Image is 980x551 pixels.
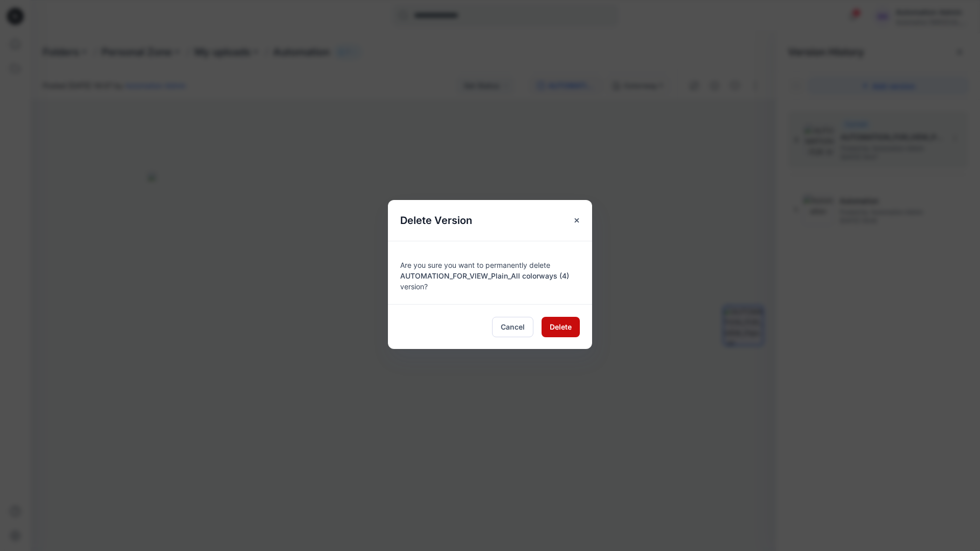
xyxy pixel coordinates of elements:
[550,321,572,332] span: Delete
[542,317,580,337] button: Delete
[400,271,569,280] span: AUTOMATION_FOR_VIEW_Plain_All colorways (4)
[388,200,484,241] h5: Delete Version
[501,321,525,332] span: Cancel
[400,254,580,292] div: Are you sure you want to permanently delete version?
[568,211,586,230] button: Close
[492,317,533,337] button: Cancel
